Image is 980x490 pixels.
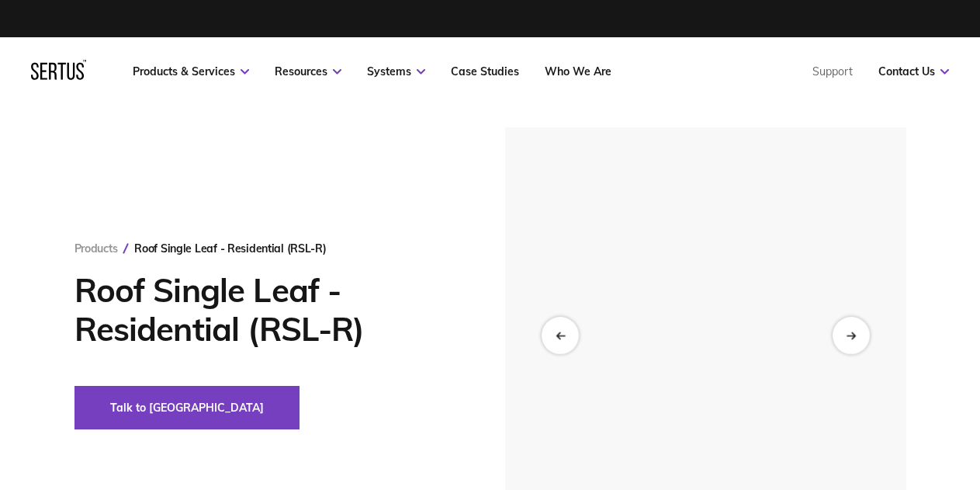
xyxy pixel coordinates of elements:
a: Products & Services [133,64,249,78]
a: Systems [367,64,425,78]
a: Resources [275,64,341,78]
a: Who We Are [545,64,611,78]
h1: Roof Single Leaf - Residential (RSL-R) [74,271,459,349]
a: Support [812,64,853,78]
a: Contact Us [878,64,949,78]
button: Talk to [GEOGRAPHIC_DATA] [74,386,300,429]
a: Products [74,242,118,255]
a: Case Studies [451,64,519,78]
